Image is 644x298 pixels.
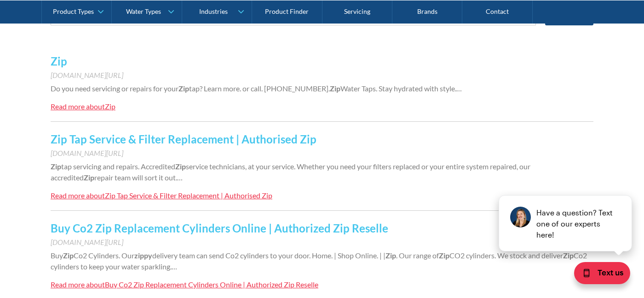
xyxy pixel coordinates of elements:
[51,190,272,201] a: Read more aboutZip Tap Service & Filter Replacement | Authorised Zip
[51,191,105,200] div: Read more about
[63,251,74,260] strong: Zip
[105,191,272,200] div: Zip Tap Service & Filter Replacement | Authorised Zip
[51,102,105,111] div: Read more about
[51,101,115,112] a: Read more aboutZip
[51,221,388,235] a: Buy Co2 Zip Replacement Cylinders Online | Authorized Zip Reselle
[175,162,186,171] strong: Zip
[126,7,161,15] div: Water Types
[105,280,318,289] div: Buy Co2 Zip Replacement Cylinders Online | Authorized Zip Reselle
[51,148,593,159] div: [DOMAIN_NAME][URL]
[134,251,152,260] strong: zippy
[51,132,316,146] a: Zip Tap Service & Filter Replacement | Authorised Zip
[105,102,115,111] div: Zip
[51,279,318,290] a: Read more aboutBuy Co2 Zip Replacement Cylinders Online | Authorized Zip Reselle
[449,251,563,260] span: CO2 cylinders. We stock and deliver
[456,84,462,93] span: …
[51,162,530,182] span: service technicians, at your service. Whether you need your filters replaced or your entire syste...
[94,173,177,182] span: repair team will sort it out.
[439,251,449,260] strong: Zip
[74,251,134,260] span: Co2 Cylinders. Our
[51,54,67,68] a: Zip
[51,84,178,93] span: Do you need servicing or repairs for your
[177,173,183,182] span: …
[172,262,177,271] span: …
[199,7,228,15] div: Industries
[552,252,644,298] iframe: podium webchat widget bubble
[51,251,63,260] span: Buy
[488,153,644,263] iframe: podium webchat widget prompt
[330,84,340,93] strong: Zip
[51,162,61,171] strong: Zip
[61,162,175,171] span: tap servicing and repairs. Accredited
[396,251,439,260] span: . Our range of
[51,280,105,289] div: Read more about
[51,70,593,81] div: [DOMAIN_NAME][URL]
[152,251,385,260] span: delivery team can send Co2 cylinders to your door. Home. | Shop Online. | |
[53,7,94,15] div: Product Types
[178,84,189,93] strong: Zip
[51,251,587,271] span: Co2 cylinders to keep your water sparkling.
[84,173,94,182] strong: Zip
[385,251,396,260] strong: Zip
[189,84,330,93] span: tap? Learn more. or call. [PHONE_NUMBER].
[340,84,456,93] span: Water Taps. Stay hydrated with style.
[51,237,593,248] div: [DOMAIN_NAME][URL]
